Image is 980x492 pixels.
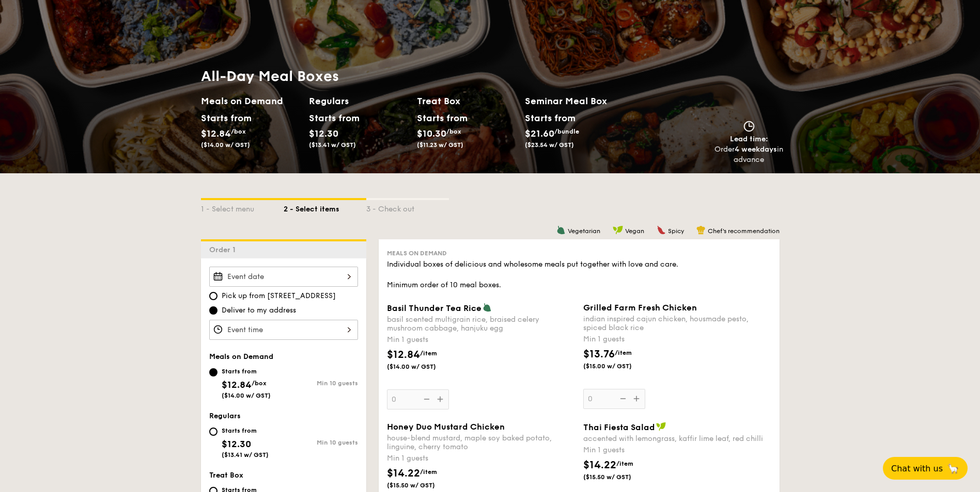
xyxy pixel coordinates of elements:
[222,438,251,450] span: $12.30
[583,434,771,443] div: accented with lemongrass, kaffir lime leaf, red chilli
[525,141,574,149] span: ($23.54 w/ GST)
[209,267,358,287] input: Event date
[583,362,654,370] span: ($15.00 w/ GST)
[446,128,461,135] span: /box
[420,468,437,475] span: /item
[387,259,771,290] div: Individual boxes of delicious and wholesome meals put together with love and care. Minimum order ...
[201,67,633,86] h1: All-Day Meal Boxes
[222,379,252,390] span: $12.84
[696,225,706,235] img: icon-chef-hat.a58ddaea.svg
[209,245,240,254] span: Order 1
[209,352,273,361] span: Meals on Demand
[668,227,684,235] span: Spicy
[201,110,247,126] div: Starts from
[708,227,780,235] span: Chef's recommendation
[201,141,250,149] span: ($14.00 w/ GST)
[387,481,457,489] span: ($15.50 w/ GST)
[309,94,409,108] h2: Regulars
[525,94,633,108] h2: Seminar Meal Box
[222,427,269,435] div: Starts from
[947,463,959,474] span: 🦙
[568,227,600,235] span: Vegetarian
[252,380,267,387] span: /box
[387,303,481,313] span: Basil Thunder Tea Rice
[583,459,616,471] span: $14.22
[735,145,777,154] strong: 4 weekdays
[525,110,575,126] div: Starts from
[417,141,463,149] span: ($11.23 w/ GST)
[284,200,366,215] div: 2 - Select items
[201,128,231,139] span: $12.84
[615,349,632,356] span: /item
[366,200,449,215] div: 3 - Check out
[883,457,968,480] button: Chat with us🦙
[222,291,336,301] span: Pick up from [STREET_ADDRESS]
[387,363,457,371] span: ($14.00 w/ GST)
[583,315,771,332] div: indian inspired cajun chicken, housmade pesto, spiced black rice
[417,94,517,108] h2: Treat Box
[231,128,246,135] span: /box
[714,144,784,165] div: Order in advance
[284,439,358,446] div: Min 10 guests
[417,128,446,139] span: $10.30
[583,445,771,455] div: Min 1 guests
[656,422,666,431] img: icon-vegan.f8ff3823.svg
[209,471,243,480] span: Treat Box
[483,303,492,312] img: icon-vegetarian.fe4039eb.svg
[387,422,505,432] span: Honey Duo Mustard Chicken
[209,368,217,376] input: Starts from$12.84/box($14.00 w/ GST)Min 10 guests
[222,451,269,458] span: ($13.41 w/ GST)
[583,334,771,345] div: Min 1 guests
[201,94,301,108] h2: Meals on Demand
[417,110,463,126] div: Starts from
[583,348,615,360] span: $13.76
[420,350,437,357] span: /item
[556,225,566,235] img: icon-vegetarian.fe4039eb.svg
[222,305,296,316] span: Deliver to my address
[741,121,757,132] img: icon-clock.2db775ea.svg
[209,428,217,436] input: Starts from$12.30($13.41 w/ GST)Min 10 guests
[309,110,355,126] div: Starts from
[209,306,217,315] input: Deliver to my address
[309,141,356,149] span: ($13.41 w/ GST)
[616,460,633,467] span: /item
[583,422,655,432] span: Thai Fiesta Salad
[387,453,575,464] div: Min 1 guests
[309,128,338,139] span: $12.30
[387,315,575,333] div: basil scented multigrain rice, braised celery mushroom cabbage, hanjuku egg
[657,225,666,235] img: icon-spicy.37a8142b.svg
[209,412,241,420] span: Regulars
[209,292,217,300] input: Pick up from [STREET_ADDRESS]
[222,367,271,375] div: Starts from
[201,200,284,215] div: 1 - Select menu
[222,392,271,399] span: ($14.00 w/ GST)
[613,225,623,235] img: icon-vegan.f8ff3823.svg
[625,227,644,235] span: Vegan
[891,464,943,473] span: Chat with us
[209,320,358,340] input: Event time
[387,250,447,257] span: Meals on Demand
[284,380,358,387] div: Min 10 guests
[554,128,579,135] span: /bundle
[387,349,420,361] span: $12.84
[730,135,768,143] span: Lead time:
[387,335,575,345] div: Min 1 guests
[583,303,697,313] span: Grilled Farm Fresh Chicken
[387,434,575,451] div: house-blend mustard, maple soy baked potato, linguine, cherry tomato
[525,128,554,139] span: $21.60
[387,467,420,480] span: $14.22
[583,473,654,481] span: ($15.50 w/ GST)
